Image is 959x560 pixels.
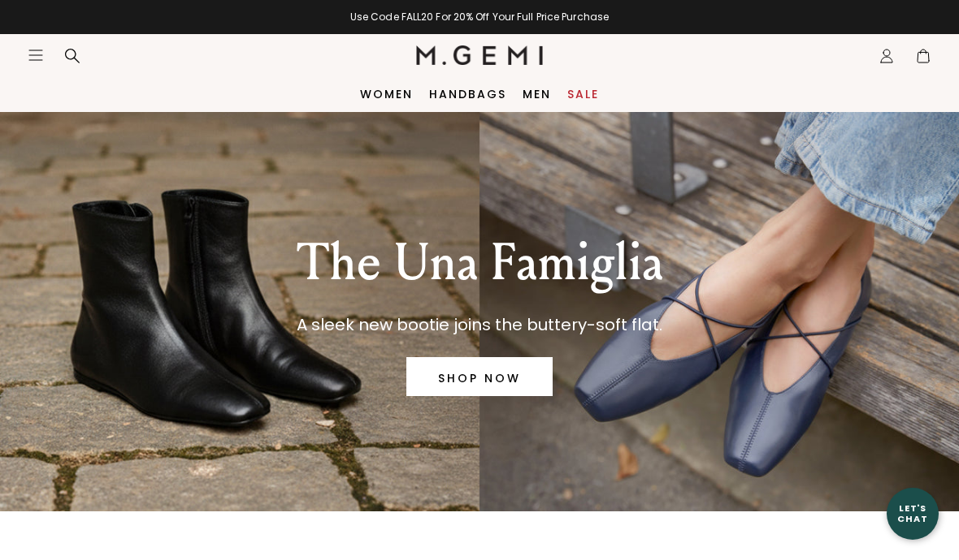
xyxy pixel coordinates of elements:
div: Let's Chat [887,503,939,523]
a: SHOP NOW [406,357,553,396]
a: Handbags [429,88,506,101]
a: Sale [567,88,599,101]
img: M.Gemi [416,45,544,65]
a: Men [523,88,551,101]
a: Women [360,88,413,101]
button: Open site menu [28,47,44,63]
p: A sleek new bootie joins the buttery-soft flat. [297,312,663,338]
p: The Una Famiglia [297,234,663,292]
